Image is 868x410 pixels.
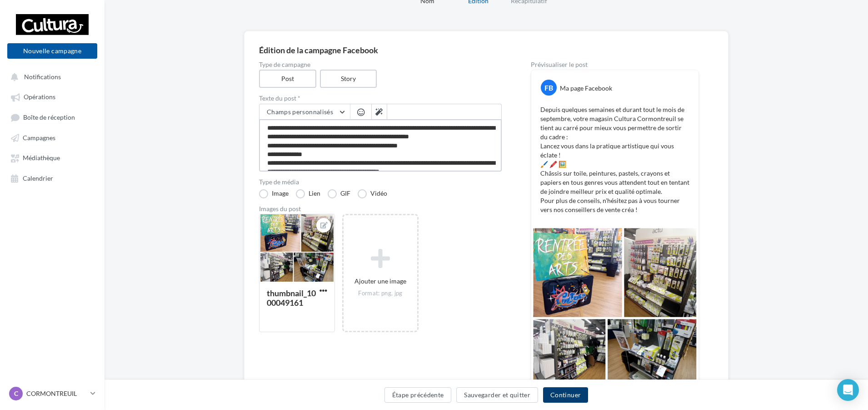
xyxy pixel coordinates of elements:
a: Médiathèque [5,149,99,166]
p: Depuis quelques semaines et durant tout le mois de septembre, votre magasin Cultura Cormontreuil ... [540,105,689,214]
label: Vidéo [358,189,387,198]
div: Prévisualiser le post [531,61,699,68]
span: Calendrier [23,174,53,182]
button: Nouvelle campagne [7,43,97,59]
a: C CORMONTREUIL [7,385,97,402]
button: Étape précédente [384,387,452,403]
label: Type de média [259,179,502,185]
div: Images du post [259,206,502,212]
label: Type de campagne [259,61,502,68]
label: Post [259,70,316,88]
label: GIF [328,189,350,198]
button: Sauvegarder et quitter [456,387,538,403]
div: FB [541,80,557,96]
a: Opérations [5,88,99,105]
span: Champs personnalisés [267,108,333,116]
label: Image [259,189,289,198]
span: Opérations [24,93,55,101]
button: Continuer [543,387,588,403]
label: Story [320,70,377,88]
span: C [14,389,18,398]
button: Notifications [5,68,95,85]
span: Campagnes [23,134,55,142]
a: Boîte de réception [5,109,99,126]
a: Calendrier [5,170,99,186]
label: Texte du post * [259,95,502,101]
button: Champs personnalisés [259,104,350,120]
span: Boîte de réception [23,113,75,121]
div: Open Intercom Messenger [837,379,859,401]
span: Médiathèque [23,154,60,162]
span: Notifications [24,73,61,81]
a: Campagnes [5,129,99,146]
div: Ma page Facebook [560,84,612,93]
div: Édition de la campagne Facebook [259,46,713,54]
div: thumbnail_1000049161 [267,288,316,308]
p: CORMONTREUIL [26,389,87,398]
label: Lien [296,189,320,198]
